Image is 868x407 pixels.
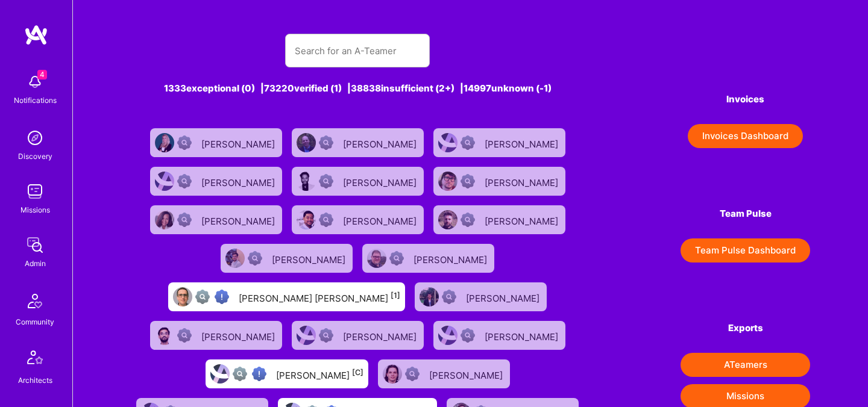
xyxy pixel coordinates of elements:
img: discovery [23,126,47,150]
a: User AvatarNot Scrubbed[PERSON_NAME] [429,162,570,200]
div: Architects [18,374,52,387]
img: User Avatar [155,210,174,229]
input: Search for an A-Teamer [295,36,420,66]
img: User Avatar [420,287,439,306]
a: Invoices Dashboard [681,124,810,148]
img: logo [24,24,48,46]
img: Not Scrubbed [319,328,333,343]
button: Invoices Dashboard [688,124,803,148]
img: Not Scrubbed [177,174,192,188]
div: [PERSON_NAME] [414,250,489,266]
img: User Avatar [438,210,458,229]
img: User Avatar [297,133,316,152]
img: User Avatar [225,249,245,268]
button: ATeamers [681,353,810,377]
a: User AvatarNot Scrubbed[PERSON_NAME] [410,278,552,316]
img: Not Scrubbed [248,251,262,266]
img: Community [20,287,49,315]
img: Not fully vetted [195,290,210,304]
a: User AvatarNot Scrubbed[PERSON_NAME] [216,239,357,278]
h4: Invoices [681,94,810,105]
img: Not Scrubbed [389,251,404,266]
img: User Avatar [383,364,402,384]
img: Not Scrubbed [177,135,192,150]
img: Not Scrubbed [461,174,475,188]
div: [PERSON_NAME] [343,328,419,343]
a: User AvatarNot fully vettedHigh Potential User[PERSON_NAME] [PERSON_NAME][1] [163,278,410,316]
a: User AvatarNot Scrubbed[PERSON_NAME] [373,355,515,393]
div: [PERSON_NAME] [429,366,505,382]
div: [PERSON_NAME] [201,212,277,228]
img: Not Scrubbed [177,213,192,227]
img: User Avatar [438,133,458,152]
sup: [1] [391,291,400,300]
div: [PERSON_NAME] [343,135,419,151]
span: 4 [37,70,47,79]
div: [PERSON_NAME] [343,173,419,189]
img: Not Scrubbed [461,213,475,227]
h4: Exports [681,323,810,334]
img: bell [23,70,47,94]
div: [PERSON_NAME] [343,212,419,228]
div: [PERSON_NAME] [466,289,542,305]
div: [PERSON_NAME] [201,135,277,151]
a: User AvatarNot Scrubbed[PERSON_NAME] [145,162,287,200]
img: teamwork [23,179,47,203]
div: [PERSON_NAME] [485,173,561,189]
img: admin teamwork [23,233,47,257]
img: Not Scrubbed [442,290,456,304]
img: Not Scrubbed [319,174,333,188]
img: Architects [20,345,49,374]
img: Not Scrubbed [461,328,475,343]
a: User AvatarNot Scrubbed[PERSON_NAME] [287,316,429,355]
div: Notifications [14,94,57,107]
div: Admin [25,257,46,270]
button: Team Pulse Dashboard [681,238,810,263]
a: User AvatarNot Scrubbed[PERSON_NAME] [429,123,570,162]
div: [PERSON_NAME] [272,250,348,266]
a: User AvatarNot Scrubbed[PERSON_NAME] [287,123,429,162]
img: Not Scrubbed [319,135,333,150]
a: User AvatarNot Scrubbed[PERSON_NAME] [145,200,287,239]
img: User Avatar [438,326,458,345]
sup: [C] [352,368,363,377]
div: [PERSON_NAME] [201,328,277,343]
div: Discovery [18,150,52,163]
img: Not fully vetted [233,367,247,381]
img: User Avatar [438,172,458,191]
div: [PERSON_NAME] [201,173,277,189]
img: Not Scrubbed [177,328,192,343]
div: [PERSON_NAME] [485,212,561,228]
h4: Team Pulse [681,208,810,219]
a: User AvatarNot Scrubbed[PERSON_NAME] [429,316,570,355]
img: User Avatar [155,172,174,191]
img: User Avatar [155,133,174,152]
a: User AvatarNot fully vettedHigh Potential User[PERSON_NAME][C] [201,355,373,393]
div: [PERSON_NAME] [PERSON_NAME] [239,289,400,305]
a: User AvatarNot Scrubbed[PERSON_NAME] [145,123,287,162]
div: Missions [20,203,50,216]
img: Not Scrubbed [319,213,333,227]
a: User AvatarNot Scrubbed[PERSON_NAME] [145,316,287,355]
div: [PERSON_NAME] [276,366,363,382]
img: High Potential User [252,367,266,381]
div: [PERSON_NAME] [485,328,561,343]
img: User Avatar [210,364,230,384]
div: [PERSON_NAME] [485,135,561,151]
div: 1333 exceptional (0) | 73220 verified (1) | 38838 insufficient (2+) | 14997 unknown (-1) [131,82,585,95]
img: Not Scrubbed [461,135,475,150]
a: User AvatarNot Scrubbed[PERSON_NAME] [287,200,429,239]
img: High Potential User [215,290,229,304]
img: User Avatar [173,287,192,306]
div: Community [16,315,54,328]
img: User Avatar [367,249,386,268]
img: User Avatar [297,210,316,229]
img: User Avatar [155,326,174,345]
a: User AvatarNot Scrubbed[PERSON_NAME] [287,162,429,200]
img: User Avatar [297,326,316,345]
img: Not Scrubbed [405,367,420,381]
a: User AvatarNot Scrubbed[PERSON_NAME] [429,200,570,239]
a: User AvatarNot Scrubbed[PERSON_NAME] [357,239,499,278]
img: User Avatar [297,172,316,191]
